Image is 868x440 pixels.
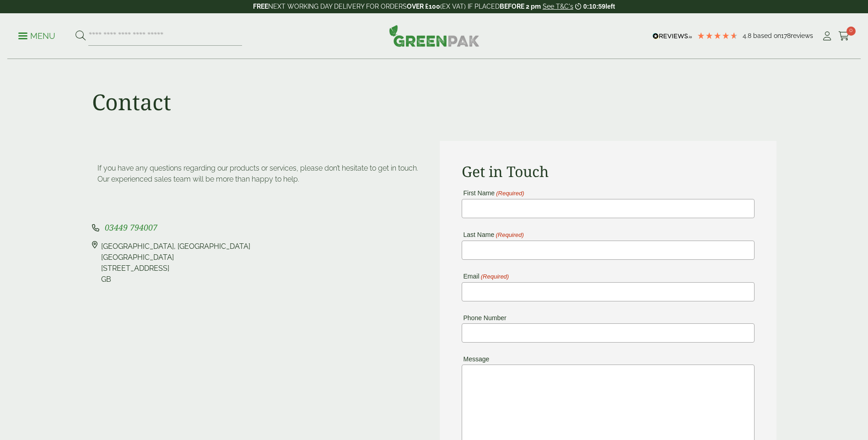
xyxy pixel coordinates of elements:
span: 178 [781,32,791,39]
label: Last Name [462,231,524,238]
span: Based on [753,32,781,39]
span: (Required) [495,232,524,238]
p: Menu [18,31,55,42]
strong: FREE [253,3,268,10]
a: 03449 794007 [105,224,157,232]
span: reviews [791,32,813,39]
i: Cart [838,32,850,41]
label: Phone Number [462,315,507,321]
span: left [605,3,615,10]
a: 0 [838,29,850,43]
strong: BEFORE 2 pm [500,3,541,10]
label: First Name [462,190,524,197]
img: GreenPak Supplies [389,25,480,47]
strong: OVER £100 [407,3,440,10]
span: 03449 794007 [105,222,157,233]
a: Menu [18,31,55,40]
div: [GEOGRAPHIC_DATA], [GEOGRAPHIC_DATA] [GEOGRAPHIC_DATA] [STREET_ADDRESS] GB [101,241,250,285]
a: See T&C's [543,3,573,10]
span: 0 [846,27,856,36]
span: 4.8 [743,32,753,39]
span: 0:10:59 [583,3,605,10]
span: (Required) [480,274,509,280]
i: My Account [821,32,833,41]
img: REVIEWS.io [652,33,692,39]
h2: Get in Touch [462,163,755,180]
label: Email [462,273,509,280]
div: 4.78 Stars [697,32,738,40]
label: Message [462,356,490,362]
h1: Contact [92,89,171,115]
span: (Required) [496,190,524,197]
p: If you have any questions regarding our products or services, please don’t hesitate to get in tou... [97,163,423,185]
